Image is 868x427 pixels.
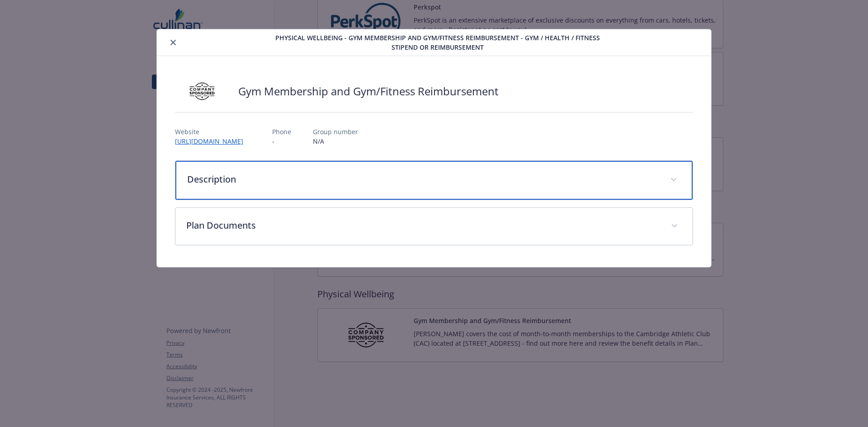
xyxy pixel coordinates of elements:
[175,127,250,136] p: Website
[175,208,693,245] div: Plan Documents
[175,78,229,105] img: Company Sponsored
[313,127,358,136] p: Group number
[238,84,499,99] h2: Gym Membership and Gym/Fitness Reimbursement
[272,127,291,136] p: Phone
[313,136,358,146] p: N/A
[274,33,602,52] span: Physical Wellbeing - Gym Membership and Gym/Fitness Reimbursement - Gym / Health / Fitness Stipen...
[272,136,291,146] p: -
[175,161,693,200] div: Description
[87,29,781,267] div: details for plan Physical Wellbeing - Gym Membership and Gym/Fitness Reimbursement - Gym / Health...
[187,173,660,186] p: Description
[186,219,660,232] p: Plan Documents
[175,137,250,145] a: [URL][DOMAIN_NAME]
[168,37,179,48] button: close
